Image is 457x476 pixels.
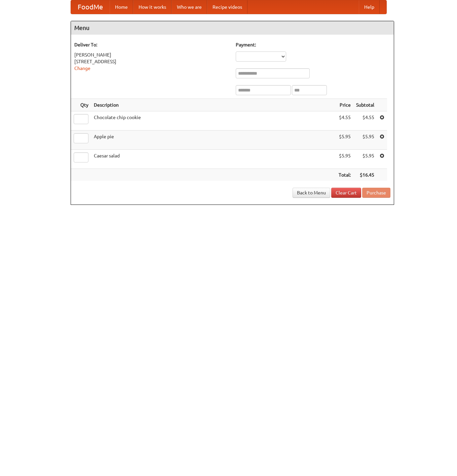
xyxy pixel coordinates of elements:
[336,150,353,169] td: $5.95
[74,51,229,58] div: [PERSON_NAME]
[74,41,229,48] h5: Deliver To:
[172,0,207,14] a: Who we are
[336,111,353,131] td: $4.55
[353,111,377,131] td: $4.55
[74,58,229,65] div: [STREET_ADDRESS]
[71,99,91,111] th: Qty
[133,0,172,14] a: How it works
[236,41,390,48] h5: Payment:
[359,0,380,14] a: Help
[336,131,353,150] td: $5.95
[331,188,361,198] a: Clear Cart
[353,131,377,150] td: $5.95
[353,150,377,169] td: $5.95
[71,0,110,14] a: FoodMe
[74,66,90,71] a: Change
[71,21,394,35] h4: Menu
[353,99,377,111] th: Subtotal
[110,0,133,14] a: Home
[336,99,353,111] th: Price
[91,99,336,111] th: Description
[353,169,377,181] th: $16.45
[207,0,247,14] a: Recipe videos
[91,131,336,150] td: Apple pie
[91,150,336,169] td: Caesar salad
[362,188,390,198] button: Purchase
[293,188,330,198] a: Back to Menu
[336,169,353,181] th: Total:
[91,111,336,131] td: Chocolate chip cookie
